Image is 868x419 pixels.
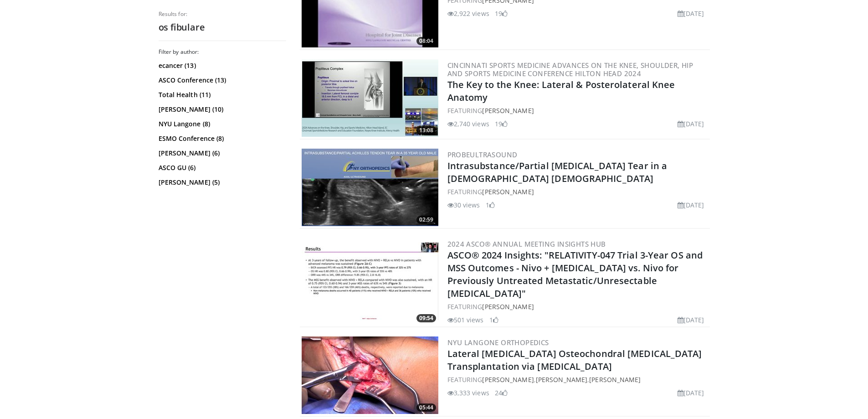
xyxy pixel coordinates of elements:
[447,9,489,18] li: 2,922 views
[302,59,438,137] a: 13:08
[416,403,436,412] span: 05:44
[678,388,704,398] li: [DATE]
[159,119,284,129] a: NYU Langone (8)
[486,200,495,210] li: 1
[482,106,534,115] a: [PERSON_NAME]
[447,315,484,325] li: 501 views
[159,10,286,18] p: Results for:
[447,78,675,103] a: The Key to the Knee: Lateral & Posterolateral Knee Anatomy
[447,187,708,197] div: FEATURING
[447,106,708,115] div: FEATURING
[159,21,286,33] h2: os fibulare
[416,37,436,45] span: 08:04
[495,388,508,398] li: 24
[302,336,438,414] a: 05:44
[159,76,284,85] a: ASCO Conference (13)
[678,315,704,325] li: [DATE]
[302,243,438,320] a: 09:54
[678,119,704,129] li: [DATE]
[416,126,436,134] span: 13:08
[482,375,534,384] a: [PERSON_NAME]
[447,249,703,300] a: ASCO® 2024 Insights: "RELATIVITY-047 Trial 3-Year OS and MSS Outcomes - Nivo + [MEDICAL_DATA] vs....
[416,216,436,224] span: 02:59
[159,149,284,158] a: [PERSON_NAME] (6)
[447,61,693,78] a: Cincinnati Sports Medicine Advances on the Knee, Shoulder, Hip and Sports Medicine Conference Hil...
[447,375,708,384] div: FEATURING , ,
[302,336,438,414] img: 5039b4a9-f033-4c48-bef3-ee93298cf16c.jpg.300x170_q85_crop-smart_upscale.jpg
[447,239,606,248] a: 2024 ASCO® Annual Meeting Insights Hub
[447,302,708,311] div: FEATURING
[159,178,284,187] a: [PERSON_NAME] (5)
[447,200,480,210] li: 30 views
[678,9,704,18] li: [DATE]
[159,48,286,56] h3: Filter by author:
[447,160,668,185] a: Intrasubstance/Partial [MEDICAL_DATA] Tear in a [DEMOGRAPHIC_DATA] [DEMOGRAPHIC_DATA]
[159,90,284,99] a: Total Health (11)
[447,119,489,129] li: 2,740 views
[159,163,284,172] a: ASCO GU (6)
[159,134,284,143] a: ESMO Conference (8)
[302,59,438,137] img: d55e1e07-6c78-4e59-94f2-264388c2b5a7.300x170_q85_crop-smart_upscale.jpg
[447,347,702,372] a: Lateral [MEDICAL_DATA] Osteochondral [MEDICAL_DATA] Transplantation via [MEDICAL_DATA]
[447,338,549,347] a: NYU Langone Orthopedics
[447,150,518,159] a: Probeultrasound
[159,61,284,70] a: ecancer (13)
[302,149,438,226] img: 72844fd7-19c1-40d6-ae34-52d62df3f652.300x170_q85_crop-smart_upscale.jpg
[482,302,534,311] a: [PERSON_NAME]
[495,119,508,129] li: 19
[489,315,498,325] li: 1
[416,314,436,322] span: 09:54
[678,200,704,210] li: [DATE]
[589,375,641,384] a: [PERSON_NAME]
[302,149,438,226] a: 02:59
[495,9,508,18] li: 19
[159,105,284,114] a: [PERSON_NAME] (10)
[482,187,534,196] a: [PERSON_NAME]
[447,388,489,398] li: 3,333 views
[536,375,587,384] a: [PERSON_NAME]
[302,243,438,320] img: fbb795ea-cf6c-4a8a-a0df-21232dda5a40.300x170_q85_crop-smart_upscale.jpg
